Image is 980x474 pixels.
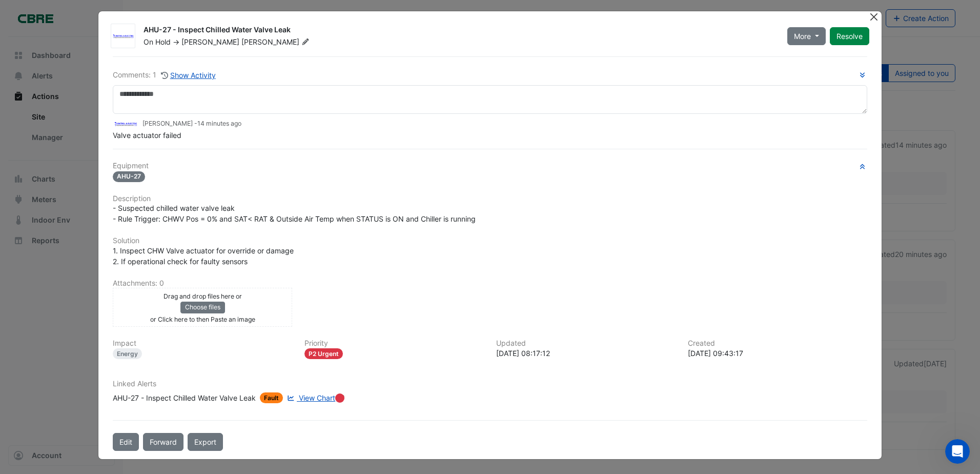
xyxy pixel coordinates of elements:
[688,348,867,359] div: [DATE] 09:43:17
[113,118,138,130] img: Control & Electric
[830,27,869,45] button: Resolve
[304,339,484,348] h6: Priority
[688,339,867,348] h6: Created
[113,162,867,170] h6: Equipment
[260,392,283,403] span: Fault
[173,37,179,46] span: ->
[181,37,239,46] span: [PERSON_NAME]
[113,69,216,81] div: Comments: 1
[113,246,294,266] span: 1. Inspect CHW Valve actuator for override or damage 2. If operational check for faulty sensors
[113,380,867,388] h6: Linked Alerts
[142,119,241,128] small: [PERSON_NAME] -
[113,131,181,140] span: Valve actuator failed
[150,315,255,323] small: or Click here to then Paste an image
[113,194,867,203] h6: Description
[113,171,145,182] span: AHU-27
[113,392,256,403] div: AHU-27 - Inspect Chilled Water Valve Leak
[160,69,216,81] button: Show Activity
[188,433,223,451] a: Export
[869,11,880,22] button: Close
[164,292,242,300] small: Drag and drop files here or
[144,25,775,37] div: AHU-27 - Inspect Chilled Water Valve Leak
[113,348,142,359] div: Energy
[113,339,292,348] h6: Impact
[787,27,826,45] button: More
[143,433,183,451] button: Forward
[299,393,335,402] span: View Chart
[794,31,811,42] span: More
[241,37,311,47] span: [PERSON_NAME]
[304,348,343,359] div: P2 Urgent
[111,31,135,42] img: Control & Electric
[113,279,867,288] h6: Attachments: 0
[285,392,335,403] a: View Chart
[496,348,676,359] div: [DATE] 08:17:12
[180,302,225,313] button: Choose files
[335,393,344,403] div: Tooltip anchor
[144,37,171,46] span: On Hold
[945,439,970,464] iframe: Intercom live chat
[113,433,139,451] button: Edit
[197,120,241,127] span: 2025-09-16 08:17:11
[496,339,676,348] h6: Updated
[113,204,476,223] span: - Suspected chilled water valve leak - Rule Trigger: CHWV Pos = 0% and SAT< RAT & Outside Air Tem...
[113,236,867,245] h6: Solution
